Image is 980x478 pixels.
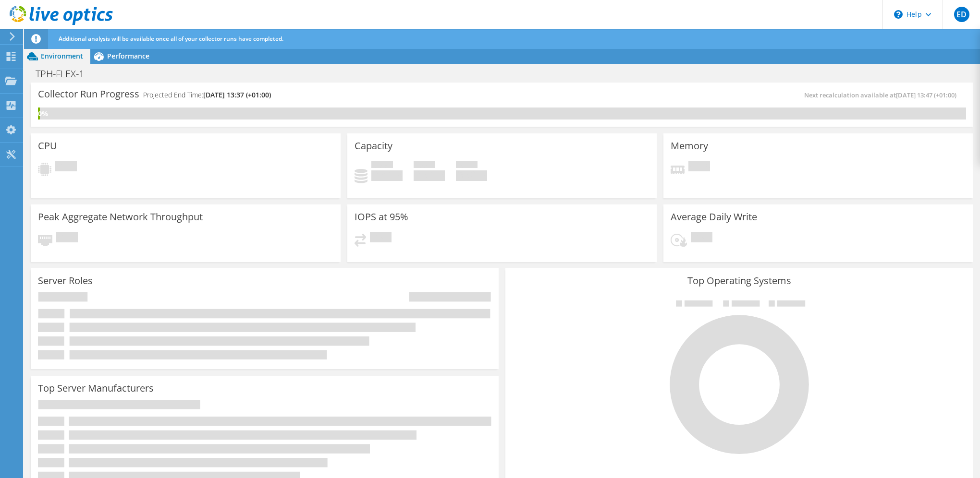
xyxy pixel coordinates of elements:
span: Next recalculation available at [804,91,961,99]
h4: 0 GiB [414,170,445,181]
span: Additional analysis will be available once all of your collector runs have completed. [59,35,283,43]
span: [DATE] 13:47 (+01:00) [896,91,956,99]
h1: TPH-FLEX-1 [31,69,99,79]
h3: Top Operating Systems [513,275,966,286]
h3: IOPS at 95% [355,212,408,222]
h4: 0 GiB [371,170,403,181]
h3: Capacity [355,141,392,151]
span: Pending [688,161,710,174]
span: Pending [55,161,77,174]
span: Pending [370,232,392,245]
h3: Average Daily Write [671,212,757,222]
h3: CPU [38,141,57,151]
svg: \n [894,10,903,19]
span: Performance [107,51,149,60]
h3: Peak Aggregate Network Throughput [38,212,203,222]
h3: Top Server Manufacturers [38,383,154,394]
h3: Memory [671,141,708,151]
span: Pending [691,232,712,245]
span: Environment [41,51,83,60]
span: [DATE] 13:37 (+01:00) [203,90,271,99]
span: Free [414,161,435,170]
div: 0% [38,108,40,119]
span: Total [456,161,478,170]
h3: Server Roles [38,275,93,286]
span: Pending [56,232,78,245]
span: ED [954,7,969,22]
h4: 0 GiB [456,170,487,181]
span: Used [371,161,393,170]
h4: Projected End Time: [143,90,271,100]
